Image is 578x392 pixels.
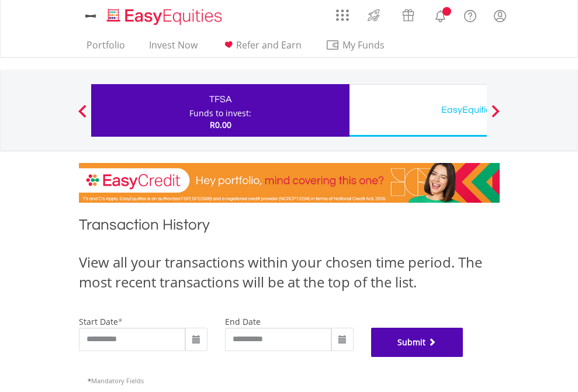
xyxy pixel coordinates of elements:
[79,252,500,293] div: View all your transactions within your chosen time period. The most recent transactions will be a...
[484,110,507,122] button: Next
[328,3,357,22] a: AppsGrid
[82,39,130,57] a: Portfolio
[364,6,383,25] img: thrive-v2.svg
[102,3,227,26] a: Home page
[425,3,455,26] a: Notifications
[326,37,402,53] span: My Funds
[371,328,463,357] button: Submit
[79,316,118,327] label: start date
[144,39,202,57] a: Invest Now
[399,6,418,25] img: vouchers-v2.svg
[71,110,94,122] button: Previous
[98,91,342,107] div: TFSA
[225,316,261,327] label: end date
[485,3,515,29] a: My Profile
[79,163,500,203] img: EasyCredit Promotion Banner
[105,7,227,26] img: EasyEquities_Logo.png
[236,39,302,51] span: Refer and Earn
[391,3,425,25] a: Vouchers
[455,3,485,26] a: FAQ's and Support
[189,107,251,119] div: Funds to invest:
[88,376,144,385] span: Mandatory Fields
[210,119,231,130] span: R0.00
[79,214,500,241] h1: Transaction History
[217,39,306,57] a: Refer and Earn
[336,9,349,22] img: grid-menu-icon.svg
